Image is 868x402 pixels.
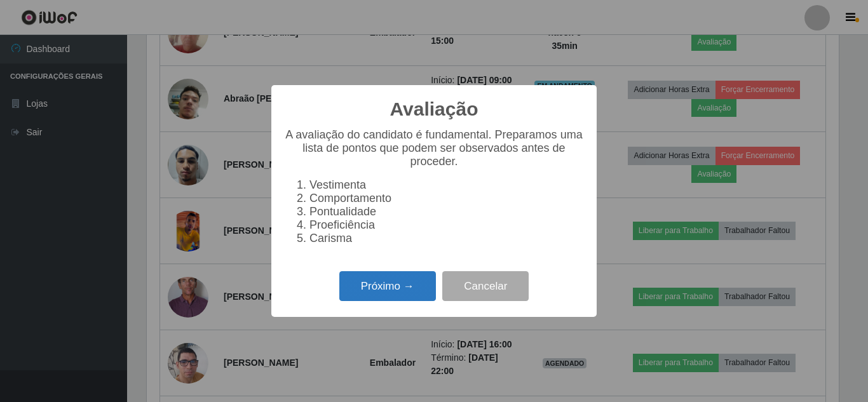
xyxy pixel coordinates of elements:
button: Cancelar [442,271,529,301]
h2: Avaliação [390,98,478,121]
li: Comportamento [309,192,584,205]
button: Próximo → [339,271,436,301]
li: Pontualidade [309,205,584,218]
li: Vestimenta [309,178,584,192]
li: Carisma [309,232,584,245]
li: Proeficiência [309,218,584,232]
p: A avaliação do candidato é fundamental. Preparamos uma lista de pontos que podem ser observados a... [284,128,584,168]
